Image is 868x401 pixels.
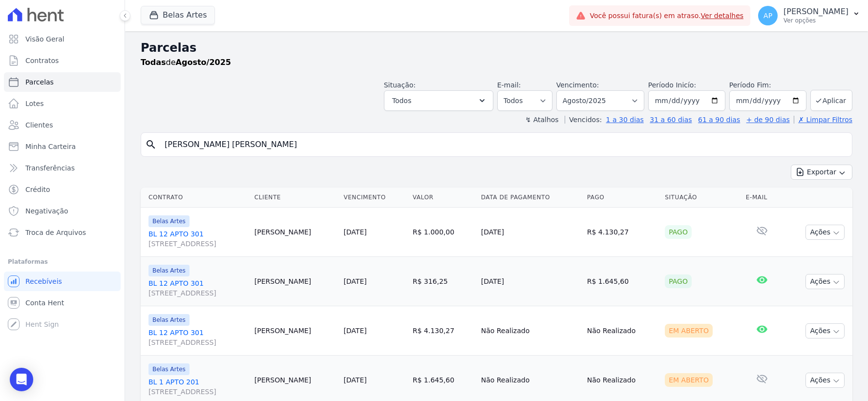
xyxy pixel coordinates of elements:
span: Belas Artes [148,265,190,276]
i: search [145,139,157,150]
div: Open Intercom Messenger [10,368,33,391]
a: Parcelas [4,72,121,92]
button: Exportar [791,165,852,180]
button: Ações [805,274,845,289]
a: Clientes [4,115,121,135]
a: Visão Geral [4,29,121,49]
a: Lotes [4,94,121,113]
button: Todos [384,90,493,111]
p: de [141,57,231,68]
th: Pago [583,188,661,208]
a: BL 12 APTO 301[STREET_ADDRESS] [148,229,247,249]
div: Plataformas [8,256,117,268]
strong: Todas [141,58,166,67]
span: Negativação [25,206,68,216]
a: Recebíveis [4,272,121,291]
div: Em Aberto [665,324,713,338]
td: [PERSON_NAME] [251,208,340,257]
a: Troca de Arquivos [4,223,121,242]
label: Situação: [384,81,416,89]
span: Clientes [25,120,53,130]
a: [DATE] [343,277,366,285]
input: Buscar por nome do lote ou do cliente [159,135,848,154]
td: R$ 316,25 [409,257,477,306]
a: 61 a 90 dias [698,116,740,124]
a: ✗ Limpar Filtros [794,116,852,124]
td: R$ 1.645,60 [583,257,661,306]
h2: Parcelas [141,39,852,57]
td: R$ 1.000,00 [409,208,477,257]
button: Belas Artes [141,6,215,24]
a: [DATE] [343,376,366,384]
a: Negativação [4,201,121,221]
span: Contratos [25,56,59,65]
span: [STREET_ADDRESS] [148,387,247,397]
span: Recebíveis [25,276,62,286]
span: [STREET_ADDRESS] [148,239,247,249]
button: Aplicar [810,90,852,111]
span: Troca de Arquivos [25,228,86,237]
div: Em Aberto [665,373,713,387]
a: BL 12 APTO 301[STREET_ADDRESS] [148,328,247,347]
span: Todos [392,95,411,106]
a: 31 a 60 dias [650,116,692,124]
span: Belas Artes [148,314,190,326]
div: Pago [665,274,692,288]
button: Ações [805,323,845,338]
td: [DATE] [477,208,583,257]
span: Belas Artes [148,215,190,227]
a: 1 a 30 dias [606,116,644,124]
label: E-mail: [497,81,521,89]
a: + de 90 dias [746,116,790,124]
label: Período Inicío: [648,81,696,89]
td: Não Realizado [583,306,661,356]
td: [PERSON_NAME] [251,306,340,356]
span: Visão Geral [25,34,64,44]
th: Valor [409,188,477,208]
strong: Agosto/2025 [176,58,231,67]
a: Transferências [4,158,121,178]
span: AP [763,12,772,19]
th: E-mail [742,188,783,208]
p: [PERSON_NAME] [783,7,848,17]
a: [DATE] [343,228,366,236]
a: Ver detalhes [701,12,744,20]
td: Não Realizado [477,306,583,356]
span: [STREET_ADDRESS] [148,288,247,298]
span: Parcelas [25,77,54,87]
td: R$ 4.130,27 [409,306,477,356]
td: R$ 4.130,27 [583,208,661,257]
td: [PERSON_NAME] [251,257,340,306]
span: Crédito [25,185,50,194]
button: Ações [805,373,845,388]
span: Belas Artes [148,363,190,375]
th: Situação [661,188,742,208]
label: Período Fim: [729,80,806,90]
span: Lotes [25,99,44,108]
a: Crédito [4,180,121,199]
a: BL 12 APTO 301[STREET_ADDRESS] [148,278,247,298]
a: Minha Carteira [4,137,121,156]
a: BL 1 APTO 201[STREET_ADDRESS] [148,377,247,397]
span: Você possui fatura(s) em atraso. [590,11,743,21]
th: Contrato [141,188,251,208]
button: AP [PERSON_NAME] Ver opções [750,2,868,29]
label: Vencimento: [556,81,599,89]
span: Conta Hent [25,298,64,308]
span: Minha Carteira [25,142,76,151]
th: Data de Pagamento [477,188,583,208]
a: Contratos [4,51,121,70]
td: [DATE] [477,257,583,306]
span: [STREET_ADDRESS] [148,338,247,347]
label: Vencidos: [565,116,602,124]
th: Cliente [251,188,340,208]
button: Ações [805,225,845,240]
p: Ver opções [783,17,848,24]
th: Vencimento [339,188,408,208]
div: Pago [665,225,692,239]
label: ↯ Atalhos [525,116,558,124]
a: Conta Hent [4,293,121,313]
span: Transferências [25,163,75,173]
a: [DATE] [343,327,366,335]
